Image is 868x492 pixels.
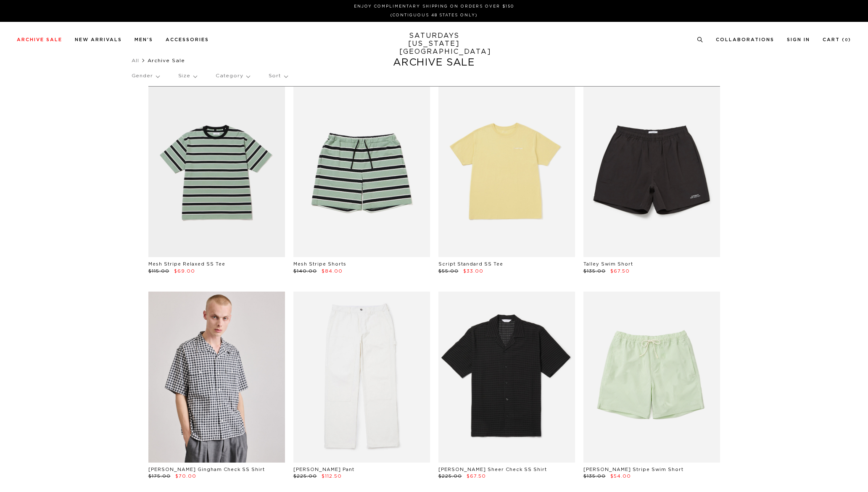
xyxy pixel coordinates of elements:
span: $135.00 [583,269,606,274]
span: $69.00 [174,269,195,274]
p: Category [216,66,250,86]
a: SATURDAYS[US_STATE][GEOGRAPHIC_DATA] [399,32,469,56]
a: [PERSON_NAME] Sheer Check SS Shirt [438,467,547,472]
a: Mesh Stripe Relaxed SS Tee [148,262,225,266]
a: All [132,58,139,63]
span: $112.50 [322,474,342,479]
span: $54.00 [610,474,631,479]
a: [PERSON_NAME] Pant [293,467,354,472]
a: Men's [135,37,153,42]
p: Sort [269,66,288,86]
p: Enjoy Complimentary Shipping on Orders Over $150 [20,3,848,10]
p: Gender [132,66,159,86]
a: Collaborations [716,37,774,42]
span: $115.00 [148,269,169,274]
a: Cart (0) [823,37,851,42]
a: Script Standard SS Tee [438,262,503,266]
span: $67.50 [467,474,486,479]
span: $70.00 [175,474,196,479]
span: $33.00 [463,269,483,274]
a: Sign In [787,37,810,42]
span: $135.00 [583,474,606,479]
a: Accessories [166,37,209,42]
p: (Contiguous 48 States Only) [20,12,848,18]
span: $140.00 [293,269,317,274]
a: Talley Swim Short [583,262,633,266]
a: Mesh Stripe Shorts [293,262,346,266]
p: Size [178,66,197,86]
span: $55.00 [438,269,459,274]
span: $84.00 [322,269,343,274]
span: $175.00 [148,474,171,479]
a: [PERSON_NAME] Gingham Check SS Shirt [148,467,265,472]
a: New Arrivals [75,37,122,42]
span: Archive Sale [148,58,185,63]
a: Archive Sale [17,37,62,42]
span: $225.00 [438,474,462,479]
a: [PERSON_NAME] Stripe Swim Short [583,467,683,472]
span: $67.50 [610,269,630,274]
span: $225.00 [293,474,317,479]
small: 0 [845,38,848,42]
